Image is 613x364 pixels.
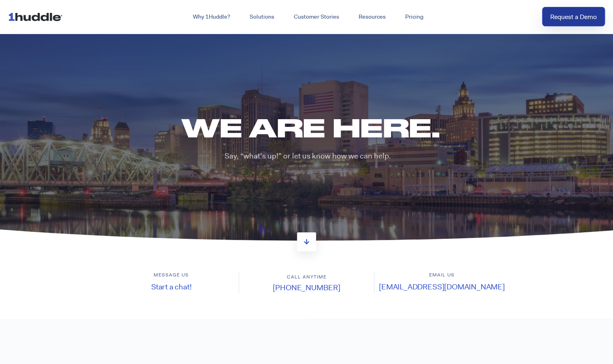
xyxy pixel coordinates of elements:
[151,282,192,292] a: Start a chat!
[104,151,511,162] p: Say, “what’s up!” or let us know how we can help.
[284,10,349,24] a: Customer Stories
[349,10,395,24] a: Resources
[183,10,240,24] a: Why 1Huddle?
[8,9,66,24] img: ...
[542,7,605,27] a: Request a Demo
[374,272,509,278] h6: Email us
[104,272,239,278] h6: Message us
[273,283,340,293] a: [PHONE_NUMBER]
[239,274,374,280] h6: Call anytime
[395,10,433,24] a: Pricing
[104,110,517,145] h1: We are here.
[240,10,284,24] a: Solutions
[379,282,505,292] a: [EMAIL_ADDRESS][DOMAIN_NAME]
